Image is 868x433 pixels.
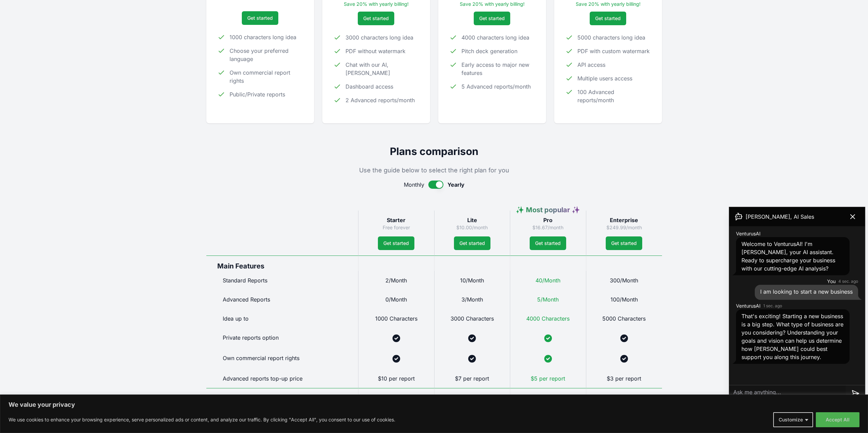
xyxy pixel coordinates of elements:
span: Save 20% with yearly billing! [344,1,409,7]
h3: Lite [440,216,505,224]
span: You [827,278,836,285]
span: VenturusAI [736,303,761,309]
span: Public/Private reports [230,90,285,98]
p: Free forever [364,224,429,231]
span: Multiple users access [577,74,632,82]
span: 10/Month [460,277,484,284]
span: Dashboard access [345,82,393,91]
span: Monthly [404,181,424,189]
p: We value your privacy [9,401,859,409]
span: 3/Month [461,296,483,303]
span: 2 Advanced reports/month [345,96,415,104]
div: Advanced reports top-up price [206,369,358,388]
a: Get started [242,11,278,25]
p: $16.67/month [516,224,580,231]
button: Customize [773,412,813,427]
h2: Plans comparison [206,145,662,157]
div: Idea up to [206,309,358,328]
div: Main Features [206,256,358,271]
span: Pitch deck generation [461,47,517,55]
span: 5 Advanced reports/month [461,82,531,91]
span: PDF without watermark [345,47,406,55]
a: Get started [378,236,414,250]
span: 40/Month [535,277,560,284]
span: I am looking to start a new business [760,288,853,295]
span: 1000 characters long idea [230,33,296,41]
span: Yearly [447,181,465,189]
p: We use cookies to enhance your browsing experience, serve personalized ads or content, and analyz... [9,416,395,424]
span: $7 per report [455,375,489,382]
span: 4000 characters long idea [461,33,529,42]
span: 5000 characters long idea [577,33,645,42]
time: 4 sec. ago [838,279,858,284]
span: $5 per report [531,375,565,382]
span: 2/Month [385,277,407,284]
span: $10 per report [378,375,415,382]
span: Choose your preferred language [230,47,303,63]
span: ✨ Most popular ✨ [516,206,580,214]
a: Get started [474,12,510,25]
time: 1 sec. ago [763,303,782,309]
p: Use the guide below to select the right plan for you [206,166,662,175]
span: Own commercial report rights [230,68,303,85]
span: 100 Advanced reports/month [577,88,651,104]
span: That's exciting! Starting a new business is a big step. What type of business are you considering... [741,313,843,360]
span: $3 per report [607,375,641,382]
div: Advanced Reports [206,290,358,309]
a: Get started [590,12,626,25]
span: PDF with custom watermark [577,47,650,55]
span: Welcome to VenturusAI! I'm [PERSON_NAME], your AI assistant. Ready to supercharge your business w... [741,241,835,272]
span: 0/Month [385,296,407,303]
span: 100/Month [610,296,638,303]
div: Private reports option [206,328,358,349]
span: 5/Month [537,296,559,303]
p: $10.00/month [440,224,505,231]
p: $249.99/month [592,224,657,231]
div: Own commercial report rights [206,349,358,369]
span: 1000 Characters [375,315,417,322]
a: Get started [606,236,642,250]
button: Accept All [816,412,859,427]
h3: Starter [364,216,429,224]
span: VenturusAI [736,230,761,237]
a: Get started [358,12,394,25]
span: 4000 Characters [526,315,570,322]
span: 3000 characters long idea [345,33,413,42]
span: Save 20% with yearly billing! [576,1,641,7]
a: Get started [454,236,490,250]
div: Standard Reports [206,271,358,290]
h3: Pro [516,216,580,224]
span: [PERSON_NAME], AI Sales [746,213,814,221]
span: Early access to major new features [461,61,535,77]
span: API access [577,61,605,69]
span: 3000 Characters [451,315,494,322]
a: Get started [530,236,566,250]
span: 5000 Characters [602,315,646,322]
span: Chat with our AI, [PERSON_NAME] [345,61,419,77]
h3: Enterprise [592,216,657,224]
span: 300/Month [610,277,638,284]
div: Extra Features [206,388,358,403]
span: Save 20% with yearly billing! [460,1,525,7]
